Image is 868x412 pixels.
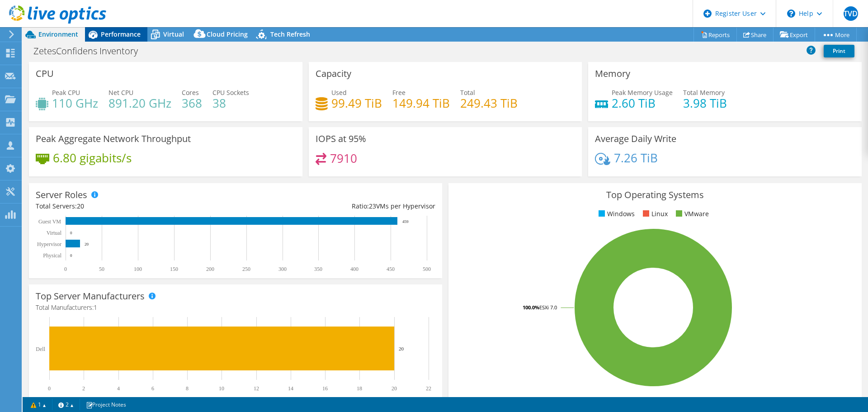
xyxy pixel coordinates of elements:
[815,28,857,42] a: More
[402,219,409,224] text: 459
[612,88,673,97] span: Peak Memory Usage
[270,30,310,38] span: Tech Refresh
[693,28,737,42] a: Reports
[52,399,80,410] a: 2
[163,30,184,38] span: Virtual
[392,98,450,108] h4: 149.94 TiB
[212,98,249,108] h4: 38
[101,30,141,38] span: Performance
[331,98,382,108] h4: 99.49 TiB
[36,201,236,211] div: Total Servers:
[82,385,85,392] text: 2
[242,266,250,272] text: 250
[182,98,202,108] h4: 368
[612,98,673,108] h4: 2.60 TiB
[212,88,249,97] span: CPU Sockets
[641,209,668,219] li: Linux
[36,69,54,79] h3: CPU
[392,385,397,392] text: 20
[523,304,539,311] tspan: 100.0%
[455,190,855,200] h3: Top Operating Systems
[357,385,362,392] text: 18
[236,201,435,211] div: Ratio: VMs per Hypervisor
[186,385,189,392] text: 8
[70,231,72,235] text: 0
[595,69,630,79] h3: Memory
[99,266,104,272] text: 50
[85,242,89,246] text: 20
[736,28,774,42] a: Share
[53,153,132,163] h4: 6.80 gigabits/s
[52,98,98,108] h4: 110 GHz
[387,266,395,272] text: 450
[787,9,795,18] svg: \n
[36,346,45,352] text: Dell
[460,88,475,97] span: Total
[426,385,431,392] text: 22
[108,98,171,108] h4: 891.20 GHz
[350,266,359,272] text: 400
[844,6,858,21] span: TVD
[70,253,72,258] text: 0
[539,304,557,311] tspan: ESXi 7.0
[369,202,376,210] span: 23
[38,218,61,225] text: Guest VM
[278,266,287,272] text: 300
[37,241,61,247] text: Hypervisor
[108,88,133,97] span: Net CPU
[24,399,52,410] a: 1
[595,134,676,144] h3: Average Daily Write
[29,46,152,56] h1: ZetesConfidens Inventory
[288,385,293,392] text: 14
[674,209,709,219] li: VMware
[38,30,78,38] span: Environment
[36,134,191,144] h3: Peak Aggregate Network Throughput
[151,385,154,392] text: 6
[182,88,199,97] span: Cores
[36,190,87,200] h3: Server Roles
[773,28,815,42] a: Export
[392,88,406,97] span: Free
[117,385,120,392] text: 4
[399,346,404,351] text: 20
[219,385,224,392] text: 10
[134,266,142,272] text: 100
[683,88,725,97] span: Total Memory
[206,266,214,272] text: 200
[254,385,259,392] text: 12
[47,230,62,236] text: Virtual
[207,30,248,38] span: Cloud Pricing
[824,45,854,57] a: Print
[36,303,435,313] h4: Total Manufacturers:
[48,385,51,392] text: 0
[94,303,97,312] span: 1
[596,209,635,219] li: Windows
[330,153,357,163] h4: 7910
[64,266,67,272] text: 0
[614,153,658,163] h4: 7.26 TiB
[52,88,80,97] span: Peak CPU
[314,266,322,272] text: 350
[43,252,61,259] text: Physical
[170,266,178,272] text: 150
[322,385,328,392] text: 16
[423,266,431,272] text: 500
[683,98,727,108] h4: 3.98 TiB
[77,202,84,210] span: 20
[36,291,145,301] h3: Top Server Manufacturers
[316,134,366,144] h3: IOPS at 95%
[460,98,518,108] h4: 249.43 TiB
[331,88,347,97] span: Used
[316,69,351,79] h3: Capacity
[80,399,132,410] a: Project Notes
